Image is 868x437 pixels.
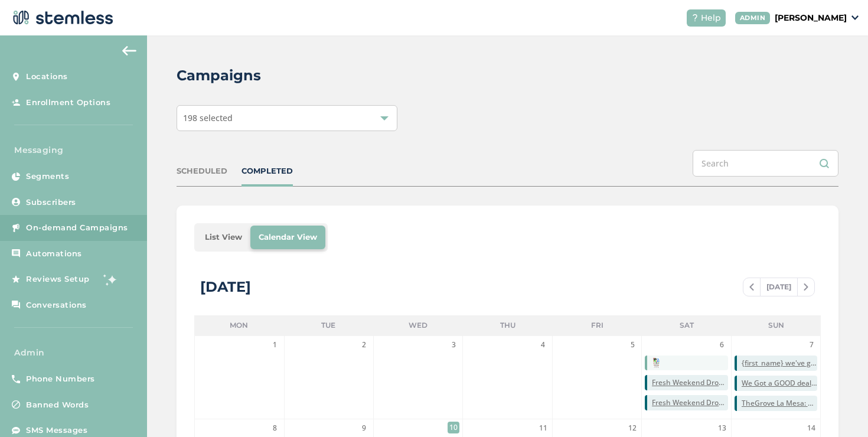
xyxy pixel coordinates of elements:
[200,276,251,298] div: [DATE]
[26,425,87,436] span: SMS Messages
[284,315,374,335] li: Tue
[851,15,859,20] img: icon_down-arrow-small-66adaf34.svg
[177,65,261,86] h2: Campaigns
[448,339,459,351] span: 3
[26,222,128,234] span: On-demand Campaigns
[242,165,293,177] div: COMPLETED
[269,339,281,351] span: 1
[626,422,638,434] span: 12
[448,422,459,433] span: 10
[805,339,817,351] span: 7
[177,165,227,177] div: SCHEDULED
[716,339,728,351] span: 6
[463,315,553,335] li: Thu
[760,278,798,296] span: [DATE]
[26,71,68,83] span: Locations
[742,398,817,409] span: TheGrove La Mesa: You have a new notification waiting for you, {first_name}! Reply END to cancel
[26,373,95,385] span: Phone Numbers
[26,197,76,208] span: Subscribers
[775,12,847,24] p: [PERSON_NAME]
[693,150,838,177] input: Search
[626,339,638,351] span: 5
[26,97,110,109] span: Enrollment Options
[183,112,233,123] span: 198 selected
[26,248,82,260] span: Automations
[358,422,370,434] span: 9
[373,315,463,335] li: Wed
[809,380,868,437] iframe: Chat Widget
[691,14,699,21] img: icon-help-white-03924b79.svg
[537,339,549,351] span: 4
[197,226,250,249] li: List View
[652,377,727,388] span: Fresh Weekend Drops you dont want to miss at Nexlef and Live Source! Tap link for more info Reply...
[742,358,817,368] span: {first_name} we've got the best VIP deals at you favorite store💰📈 Click the link now, deals won't...
[805,422,817,434] span: 14
[358,339,370,351] span: 2
[731,315,821,335] li: Sun
[537,422,549,434] span: 11
[26,273,90,285] span: Reviews Setup
[716,422,728,434] span: 13
[735,12,771,24] div: ADMIN
[194,315,284,335] li: Mon
[749,283,754,291] img: icon-chevron-left-b8c47ebb.svg
[804,283,808,291] img: icon-chevron-right-bae969c5.svg
[742,378,817,389] span: We Got a GOOD deal for you at GOOD ([STREET_ADDRESS][PERSON_NAME])! Reply END to cancel
[652,397,727,408] span: Fresh Weekend Drops you dont want to miss at Nexlef and Live Source! Tap link for more info Reply...
[122,46,136,56] img: icon-arrow-back-accent-c549486e.svg
[9,6,113,30] img: logo-dark-0685b13c.svg
[642,315,732,335] li: Sat
[99,268,122,291] img: glitter-stars-b7820f95.gif
[26,299,87,311] span: Conversations
[26,399,89,411] span: Banned Words
[701,12,721,24] span: Help
[652,358,660,368] img: YGoIDJ4Tn4U6NHhAeUXqA98jS7ya2WPnCVJqAL.jpg
[250,226,325,249] li: Calendar View
[26,171,69,182] span: Segments
[269,422,281,434] span: 8
[552,315,642,335] li: Fri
